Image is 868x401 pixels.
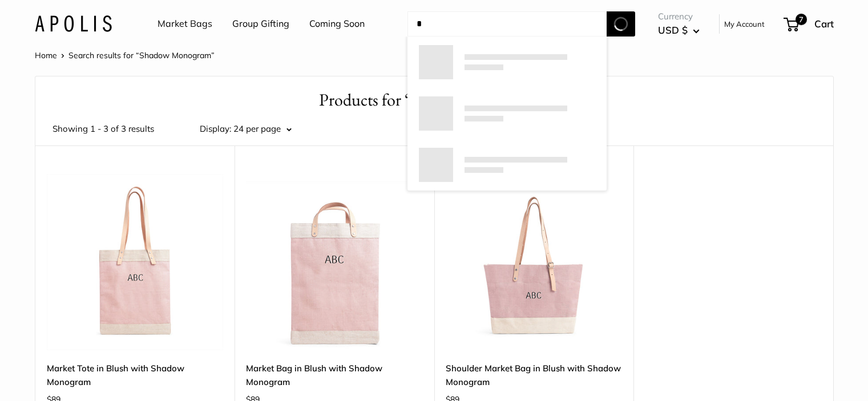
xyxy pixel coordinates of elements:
img: Market Tote in Blush with Shadow Monogram [47,174,224,351]
button: Search [607,11,635,37]
a: Home [35,50,57,60]
a: Market Tote in Blush with Shadow MonogramMarket Tote in Blush with Shadow Monogram [47,174,224,351]
a: My Account [724,17,765,31]
input: Search... [407,11,607,37]
img: Market Bag in Blush with Shadow Monogram [246,174,423,351]
img: Apolis [35,15,112,32]
nav: Breadcrumb [35,48,215,63]
a: Coming Soon [309,15,365,33]
span: Cart [814,18,834,30]
a: Market Bags [158,15,212,33]
span: Search results for “Shadow Monogram” [68,50,215,60]
span: 7 [795,14,806,25]
a: 7 Cart [785,15,834,33]
label: Display: [200,121,231,137]
a: Market Bag in Blush with Shadow Monogram [246,362,423,388]
button: 24 per page [233,121,292,137]
h1: Products for “Shadow Monogram” [53,88,816,112]
span: Showing 1 - 3 of 3 results [53,121,154,137]
span: Currency [658,9,700,25]
span: 24 per page [233,123,281,134]
a: Market Bag in Blush with Shadow MonogramMarket Bag in Blush with Shadow Monogram [246,174,423,351]
a: Shoulder Market Bag in Blush with Shadow Monogram [446,362,623,388]
button: USD $ [658,21,700,39]
a: Market Tote in Blush with Shadow Monogram [47,362,224,388]
span: USD $ [658,24,688,36]
a: Group Gifting [232,15,289,33]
